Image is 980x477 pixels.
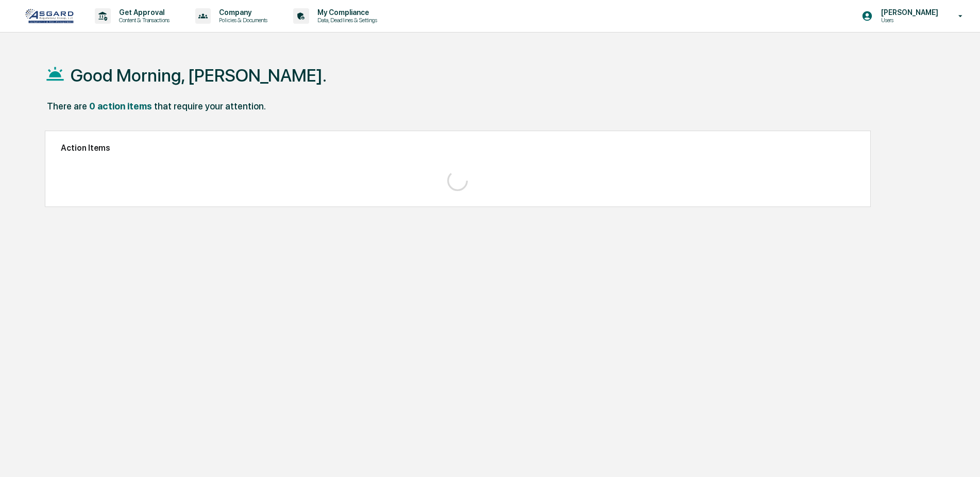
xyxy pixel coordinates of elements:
[211,8,273,17] p: Company
[71,65,327,86] h1: Good Morning, [PERSON_NAME].
[309,8,382,17] p: My Compliance
[154,101,266,112] div: that require your attention.
[873,17,943,24] p: Users
[89,101,152,112] div: 0 action items
[111,8,175,17] p: Get Approval
[25,8,74,24] img: logo
[47,101,87,112] div: There are
[61,143,855,153] h2: Action Items
[873,8,943,17] p: [PERSON_NAME]
[111,17,175,24] p: Content & Transactions
[309,17,382,24] p: Data, Deadlines & Settings
[211,17,273,24] p: Policies & Documents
